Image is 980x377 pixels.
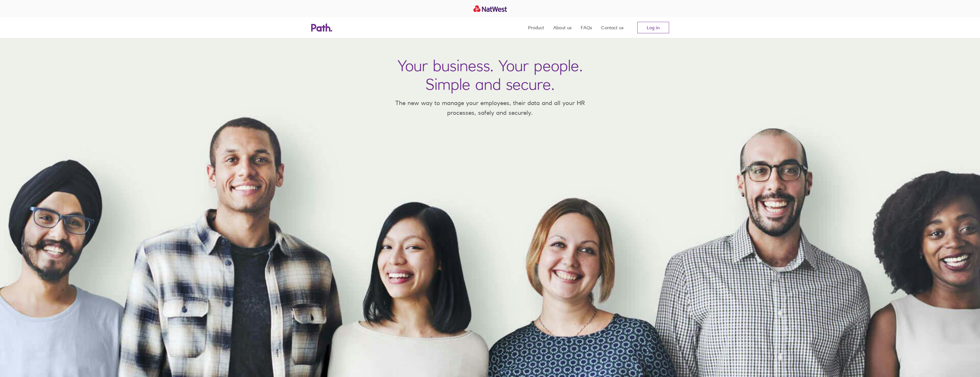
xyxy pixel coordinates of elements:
a: Product [528,17,544,38]
p: The new way to manage your employees, their data and all your HR processes, safely and securely. [387,98,593,117]
a: FAQs [581,17,592,38]
a: About us [553,17,572,38]
a: Log in [637,22,669,33]
a: Contact us [601,17,624,38]
h1: Your business. Your people. Simple and secure. [398,56,583,94]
